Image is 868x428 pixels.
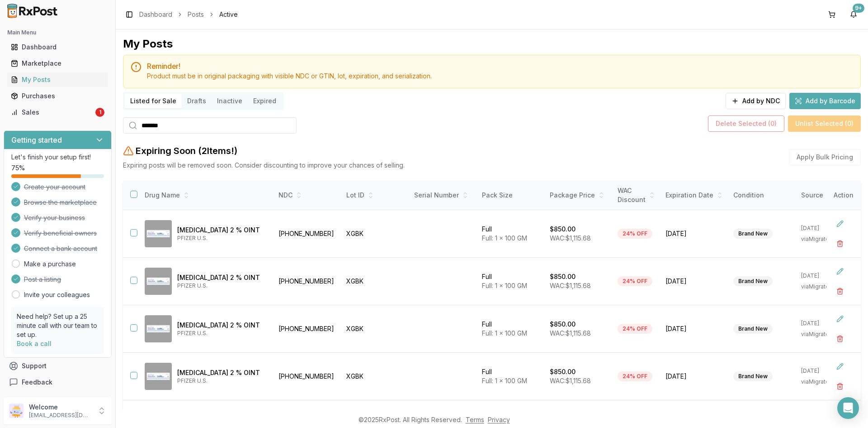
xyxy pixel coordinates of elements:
button: Inactive [212,94,248,108]
th: Condition [728,181,796,210]
span: Verify your business [24,213,85,222]
a: Make a purchase [24,260,76,269]
span: Active [219,10,238,19]
p: $850.00 [550,320,576,329]
div: Sales [11,108,94,117]
h5: Reminder! [147,63,853,70]
p: Need help? Set up a 25 minute call with our team to set up. [17,312,99,339]
img: Eucrisa 2 % OINT [145,220,172,247]
a: Dashboard [139,10,172,19]
button: Edit [832,216,848,232]
td: XGBK [341,258,409,305]
div: 24% OFF [618,276,652,286]
button: Delete [832,236,848,252]
p: [MEDICAL_DATA] 2 % OINT [177,226,266,235]
button: Marketplace [4,56,112,71]
p: [MEDICAL_DATA] 2 % OINT [177,368,266,377]
button: Add by Barcode [789,93,861,109]
p: [DATE] [801,225,835,232]
span: Browse the marketplace [24,198,97,207]
div: Brand New [733,324,773,334]
a: Posts [188,10,204,19]
span: WAC: $1,115.68 [550,377,591,385]
td: Full [476,305,544,353]
span: [DATE] [665,277,722,286]
div: Purchases [11,91,104,101]
button: My Posts [4,72,112,87]
img: RxPost Logo [4,4,61,18]
p: PFIZER U.S. [177,330,266,337]
button: Expired [248,94,282,108]
a: Dashboard [7,39,108,55]
span: [DATE] [665,324,722,333]
button: Listed for Sale [125,94,182,108]
span: Full: 1 x 100 GM [482,377,527,385]
span: [DATE] [665,372,722,381]
p: Welcome [29,403,92,412]
button: Purchases [4,89,112,103]
a: Book a call [17,340,52,347]
td: [PHONE_NUMBER] [273,305,341,353]
p: [MEDICAL_DATA] 2 % OINT [177,321,266,330]
div: Dashboard [11,43,104,52]
div: Source [801,191,835,200]
p: [MEDICAL_DATA] 2 % OINT [177,273,266,282]
button: Support [4,358,112,374]
span: [DATE] [665,229,722,238]
div: 1 [95,108,104,117]
p: via Migrated [801,378,835,385]
a: Purchases [7,88,108,104]
td: XGBK [341,305,409,353]
p: [DATE] [801,272,835,279]
img: Eucrisa 2 % OINT [145,315,172,342]
td: Full [476,353,544,400]
p: via Migrated [801,283,835,290]
div: Product must be in original packaging with visible NDC or GTIN, lot, expiration, and serialization. [147,72,853,81]
th: Pack Size [476,181,544,210]
div: Brand New [733,276,773,286]
span: Post a listing [24,275,61,284]
p: PFIZER U.S. [177,235,266,242]
button: Edit [832,358,848,375]
p: PFIZER U.S. [177,377,266,385]
td: [PHONE_NUMBER] [273,353,341,400]
p: $850.00 [550,272,576,281]
span: Verify beneficial owners [24,229,97,238]
td: [PHONE_NUMBER] [273,258,341,305]
button: Delete [832,283,848,299]
button: Edit [832,311,848,327]
span: Full: 1 x 100 GM [482,234,527,242]
a: Invite your colleagues [24,290,90,299]
span: WAC: $1,115.68 [550,234,591,242]
div: WAC Discount [618,186,655,204]
p: PFIZER U.S. [177,282,266,289]
span: Feedback [22,378,52,387]
div: Expiration Date [665,191,722,200]
div: Marketplace [11,59,104,68]
div: My Posts [123,37,173,51]
div: My Posts [11,75,104,84]
button: Drafts [182,94,212,108]
td: Full [476,210,544,258]
button: Dashboard [4,40,112,54]
div: Lot ID [346,191,403,200]
img: Eucrisa 2 % OINT [145,363,172,390]
span: Connect a bank account [24,244,97,253]
button: Sales1 [4,105,112,120]
p: via Migrated [801,331,835,338]
p: [DATE] [801,320,835,327]
p: Let's finish your setup first! [11,153,104,162]
button: Feedback [4,374,112,390]
th: Action [826,181,861,210]
h2: Expiring Soon ( 2 Item s !) [136,144,237,157]
p: $850.00 [550,225,576,234]
div: Brand New [733,371,773,381]
a: Terms [466,416,484,423]
div: 24% OFF [618,371,652,381]
button: Delete [832,331,848,347]
a: My Posts [7,72,108,88]
span: 75 % [11,164,25,173]
img: User avatar [9,404,24,418]
a: Sales1 [7,104,108,120]
span: Full: 1 x 100 GM [482,329,527,337]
